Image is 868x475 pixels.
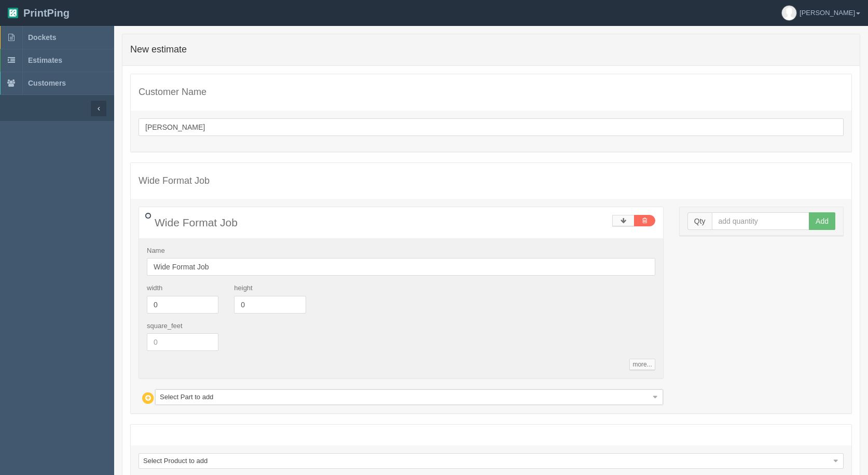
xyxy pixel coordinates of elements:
a: more... [629,359,655,370]
a: Select Product to add [139,453,844,469]
input: add quantity [712,212,810,230]
span: Select Part to add [160,390,649,404]
input: 0 [147,333,218,351]
span: Customers [28,79,66,87]
label: Name [147,246,165,256]
h4: Customer Name [139,87,844,98]
h4: New estimate [130,45,852,55]
input: Name [147,258,655,276]
img: logo-3e63b451c926e2ac314895c53de4908e5d424f24456219fb08d385ab2e579770.png [8,8,18,18]
span: Select Product to add [143,454,830,468]
span: Wide Format Job [155,216,238,228]
label: height [234,283,252,293]
a: Select Part to add [155,389,663,405]
span: Dockets [28,33,56,42]
label: width [147,283,162,293]
span: Qty [687,212,712,230]
label: square_feet [147,321,183,331]
span: Estimates [28,56,62,64]
img: avatar_default-7531ab5dedf162e01f1e0bb0964e6a185e93c5c22dfe317fb01d7f8cd2b1632c.jpg [782,6,796,20]
h4: Wide Format Job [139,176,844,186]
button: Add [809,212,835,230]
